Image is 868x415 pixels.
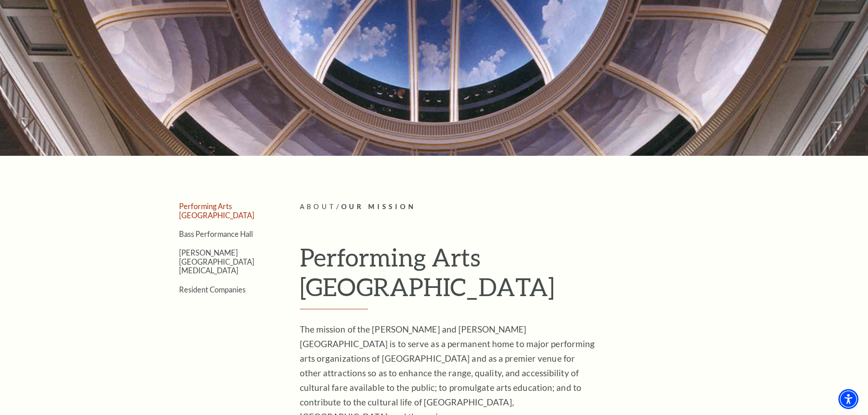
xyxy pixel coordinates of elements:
a: Resident Companies [179,285,246,294]
a: Performing Arts [GEOGRAPHIC_DATA] [179,202,254,219]
span: About [300,203,336,210]
a: [PERSON_NAME][GEOGRAPHIC_DATA][MEDICAL_DATA] [179,248,254,275]
span: Our Mission [341,203,416,210]
p: / [300,201,717,213]
h1: Performing Arts [GEOGRAPHIC_DATA] [300,242,717,309]
div: Accessibility Menu [838,389,858,409]
a: Bass Performance Hall [179,230,253,238]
